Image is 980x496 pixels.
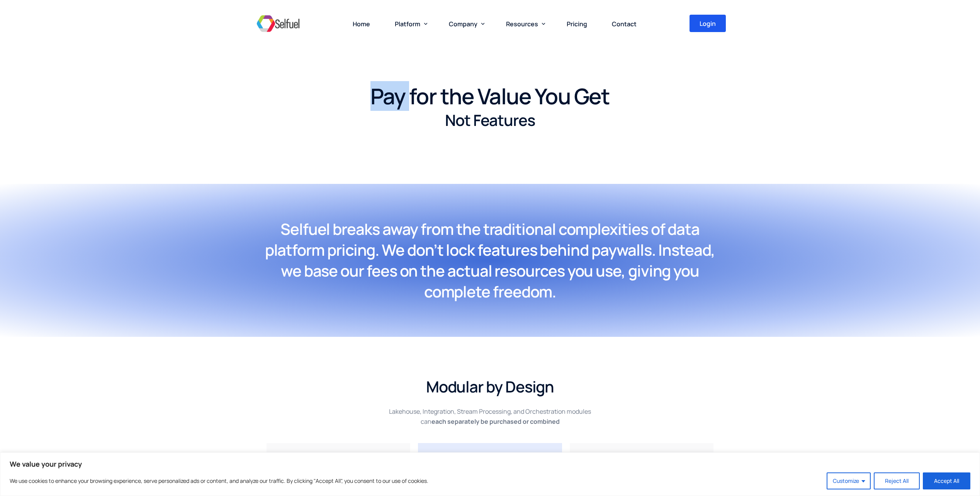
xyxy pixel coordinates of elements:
p: We use cookies to enhance your browsing experience, serve personalized ads or content, and analyz... [10,476,428,486]
h2: Modular by Design [251,376,730,397]
a: Login [690,15,726,32]
span: Contact [612,20,637,28]
img: Selfuel - Democratizing Innovation [255,12,302,35]
p: We value your privacy [10,459,970,469]
strong: each separately be purchased or combined [431,417,560,426]
h2: Selfuel breaks away from the traditional complexities of data platform pricing. We don’t lock fea... [255,219,726,302]
span: Pricing [567,20,587,28]
span: Home [353,20,370,28]
p: Lakehouse, Integration, Stream Processing, and Orchestration modules can [384,406,596,427]
span: Login [700,20,716,27]
span: Platform [395,20,420,28]
h1: Pay for the Value You Get [255,83,726,110]
iframe: Chat Widget [851,413,980,496]
span: Resources [506,20,538,28]
span: Company [449,20,477,28]
h2: Not Features [255,110,726,131]
button: Customize [827,472,871,489]
div: Sohbet Aracı [851,413,980,496]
